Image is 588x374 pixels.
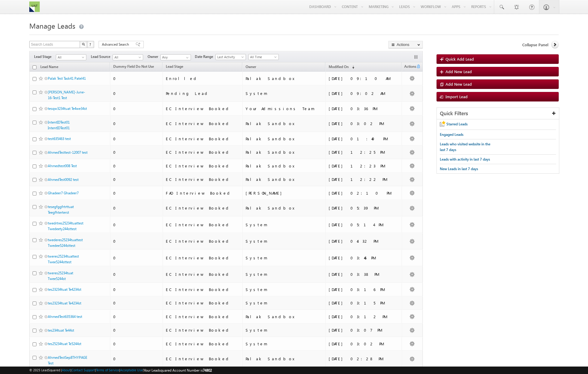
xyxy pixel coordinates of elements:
div: [DATE] 05:14 PM [329,222,399,227]
span: Lead Stage [34,54,56,59]
div: 0 [113,314,160,319]
div: 0 [113,300,160,306]
div: EC Interview Booked [166,150,240,155]
div: 0 [113,287,160,292]
div: [DATE] 03:02 PM [329,341,399,347]
div: System [246,255,323,261]
span: Owner [148,54,160,59]
span: Quick Add Lead [445,56,474,61]
span: Import Lead [445,94,468,99]
a: Lead Name [37,64,61,71]
span: Add New Lead [445,81,472,87]
div: 0 [113,222,160,227]
div: [DATE] 03:12 PM [329,314,399,319]
div: 0 [113,205,160,211]
div: Palak Sandbox [246,177,323,182]
a: All Time [248,54,279,60]
div: Palak Sandbox [246,205,323,211]
span: Modified On [329,64,349,69]
span: Lead Source [91,54,113,59]
div: 0 [113,238,160,244]
div: 0 [113,341,160,347]
div: Enrolled [166,76,240,81]
div: 0 [113,163,160,169]
span: (sorted descending) [350,65,354,70]
div: System [246,272,323,277]
a: All [113,54,143,60]
div: EC Interview Booked [166,136,240,141]
span: All Time [249,54,277,60]
span: Dummy Field Do Not Use [113,64,154,69]
div: EC Interview Booked [166,255,240,261]
div: System [246,238,323,244]
span: Advanced Search [102,42,131,47]
span: Leads with activity in last 7 days [440,157,490,161]
a: Show All Items [183,55,190,61]
span: ? [89,42,92,47]
a: Terms of Service [96,368,119,372]
div: EC Interview Booked [166,163,240,169]
div: [DATE] 09:02 AM [329,91,399,96]
div: [DATE] 03:16 PM [329,287,399,292]
a: Lead Stage [163,63,186,71]
div: System [246,300,323,306]
div: Palak Sandbox [246,356,323,361]
div: EC Interview Booked [166,287,240,292]
div: Your Admissions Team [246,106,323,111]
div: Palak Sandbox [246,150,323,155]
a: test635463 test [48,136,71,141]
a: Contact Support [71,368,95,372]
div: [DATE] 03:46 PM [329,255,399,261]
a: Last Activity [215,54,246,60]
a: Acceptable Use [120,368,143,372]
span: Add New Lead [445,69,472,74]
div: [DATE] 02:28 PM [329,356,399,361]
div: EC Interview Booked [166,177,240,182]
span: Lead Stage [166,64,183,69]
a: tes234tuat Te44st [48,328,74,333]
div: EC Interview Booked [166,327,240,333]
div: [DATE] 04:32 PM [329,238,399,244]
div: [DATE] 03:02 PM [329,121,399,126]
a: [PERSON_NAME]-June-16-Test1 Test [48,90,85,100]
div: EC Interview Booked [166,121,240,126]
div: [DATE] 09:10 AM [329,76,399,81]
span: Last Activity [216,54,244,60]
div: System [246,222,323,227]
div: EC Interview Booked [166,222,240,227]
input: Type to Search [160,54,191,60]
div: [DATE] 01:40 PM [329,136,399,141]
div: Palak Sandbox [246,76,323,81]
a: tes25234tuat Te5244st [48,341,81,346]
div: 0 [113,150,160,155]
a: Ghadeer7 Ghadeer7 [48,191,79,195]
div: 0 [113,76,160,81]
span: 74802 [203,368,212,373]
img: Search [82,43,85,46]
a: Modified On (sorted descending) [326,63,357,71]
div: [DATE] 03:38 PM [329,272,399,277]
div: 0 [113,121,160,126]
div: 0 [113,255,160,261]
span: © 2025 LeadSquared | | | | | [29,367,212,373]
div: 0 [113,356,160,361]
span: Owner [246,64,256,69]
a: tes23234tuat Te4234st [48,301,81,305]
div: 0 [113,272,160,277]
div: Palak Sandbox [246,314,323,319]
div: 0 [113,177,160,182]
a: tweres25234tuattest Twee5244sttest [48,254,79,264]
a: twedrtres25234tuattest Twedeety244sttest [48,221,83,231]
div: [PERSON_NAME] [246,190,323,196]
img: Custom Logo [29,1,39,12]
div: Pending Lead [166,91,240,96]
div: [DATE] 03:07 PM [329,327,399,333]
div: System [246,327,323,333]
div: EC Interview Booked [166,314,240,319]
div: [DATE] 12:22 PM [329,177,399,182]
div: Quick Filters [437,108,559,119]
div: System [246,341,323,347]
a: AhmedTestSep8THYPAGE Test [48,355,87,365]
button: Actions [388,41,423,48]
div: Palak Sandbox [246,121,323,126]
